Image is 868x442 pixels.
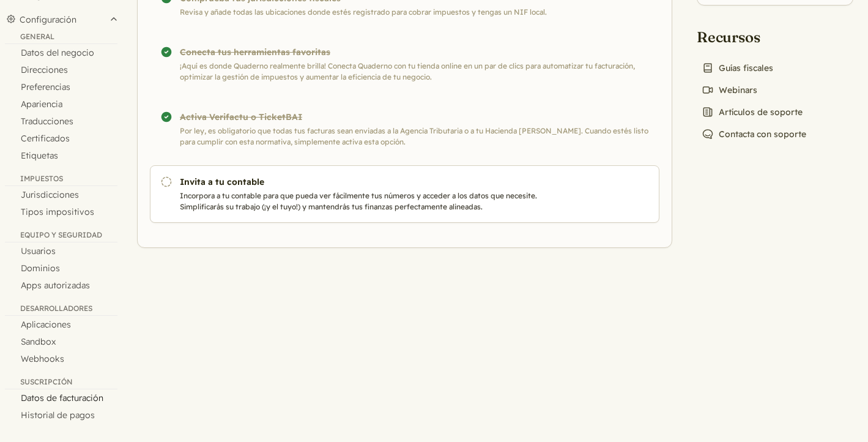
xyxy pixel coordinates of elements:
h2: Recursos [697,28,811,47]
div: General [5,32,117,44]
a: Webinars [697,81,762,99]
div: Impuestos [5,174,117,186]
div: Desarrolladores [5,304,117,316]
div: Equipo y seguridad [5,230,117,242]
p: Incorpora a tu contable para que pueda ver fácilmente tus números y acceder a los datos que neces... [180,190,567,212]
a: Artículos de soporte [697,103,807,121]
h3: Invita a tu contable [180,176,567,188]
div: Suscripción [5,377,117,389]
a: Invita a tu contable Incorpora a tu contable para que pueda ver fácilmente tus números y acceder ... [150,165,659,223]
a: Guías fiscales [697,59,778,77]
a: Contacta con soporte [697,125,811,143]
